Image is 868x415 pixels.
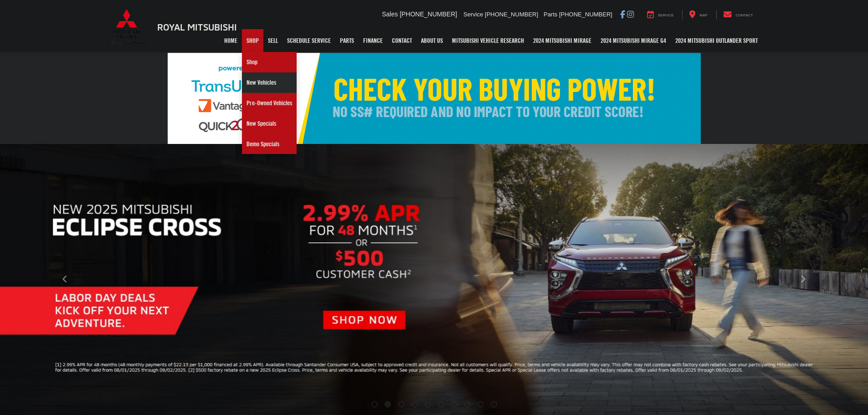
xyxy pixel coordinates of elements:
[400,10,457,18] span: [PHONE_NUMBER]
[491,401,497,407] li: Go to slide number 10.
[385,401,391,407] li: Go to slide number 2.
[242,29,263,52] a: Shop
[658,13,674,17] span: Service
[168,53,701,144] img: Check Your Buying Power
[416,29,447,52] a: About Us
[738,162,868,397] button: Click to view next picture.
[529,29,596,52] a: 2024 Mitsubishi Mirage
[399,401,405,407] li: Go to slide number 3.
[447,29,529,52] a: Mitsubishi Vehicle Research
[263,29,282,52] a: Sell
[359,29,387,52] a: Finance
[382,10,398,18] span: Sales
[282,29,335,52] a: Schedule Service: Opens in a new tab
[478,401,483,407] li: Go to slide number 9.
[425,401,431,407] li: Go to slide number 5.
[438,401,444,407] li: Go to slide number 6.
[559,11,612,18] span: [PHONE_NUMBER]
[387,29,416,52] a: Contact
[220,29,242,52] a: Home
[699,13,707,17] span: Map
[242,113,297,134] a: New Specials
[242,52,297,72] a: Shop
[544,11,557,18] span: Parts
[464,401,470,407] li: Go to slide number 8.
[157,22,237,32] h3: Royal Mitsubishi
[735,13,753,17] span: Contact
[596,29,671,52] a: 2024 Mitsubishi Mirage G4
[412,401,418,407] li: Go to slide number 4.
[627,10,634,18] a: Instagram: Click to visit our Instagram page
[682,10,714,19] a: Map
[463,11,483,18] span: Service
[106,9,147,45] img: Mitsubishi
[371,401,377,407] li: Go to slide number 1.
[671,29,762,52] a: 2024 Mitsubishi Outlander SPORT
[620,10,625,18] a: Facebook: Click to visit our Facebook page
[451,401,457,407] li: Go to slide number 7.
[242,134,297,154] a: Demo Specials
[485,11,538,18] span: [PHONE_NUMBER]
[242,93,297,113] a: Pre-Owned Vehicles
[242,72,297,93] a: New Vehicles
[640,10,681,19] a: Service
[716,10,760,19] a: Contact
[335,29,359,52] a: Parts: Opens in a new tab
